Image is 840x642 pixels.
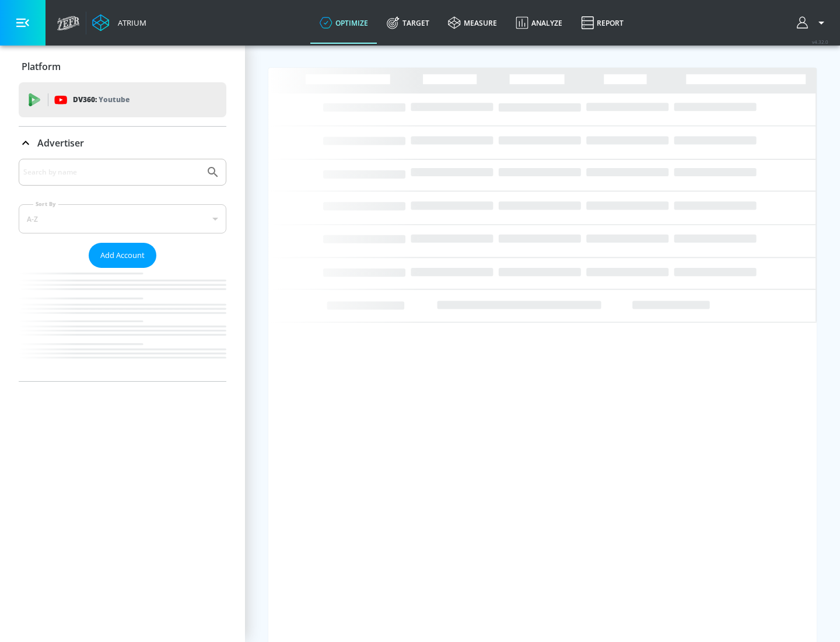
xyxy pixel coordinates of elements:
div: Platform [19,50,226,83]
div: DV360: Youtube [19,82,226,117]
a: Report [572,2,633,44]
div: A-Z [19,204,226,233]
a: Target [377,2,439,44]
label: Sort By [33,200,58,208]
a: measure [439,2,506,44]
span: Add Account [100,249,145,262]
p: DV360: [73,93,129,106]
button: Add Account [89,243,156,268]
span: v 4.32.0 [812,39,828,45]
p: Platform [22,60,61,73]
p: Youtube [99,93,129,106]
a: optimize [310,2,377,44]
div: Advertiser [19,159,226,381]
div: Atrium [113,18,146,28]
nav: list of Advertiser [19,268,226,381]
div: Advertiser [19,127,226,159]
input: Search by name [23,165,200,180]
a: Analyze [506,2,572,44]
p: Advertiser [37,137,84,149]
a: Atrium [92,14,146,32]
